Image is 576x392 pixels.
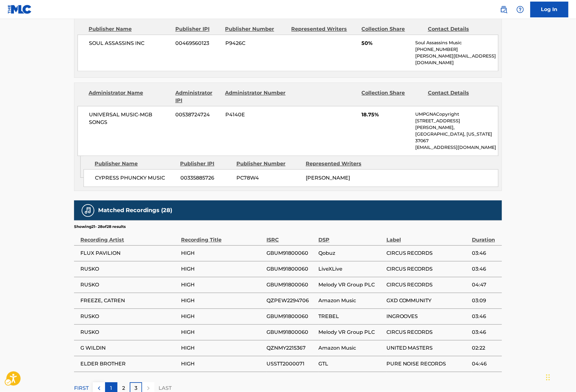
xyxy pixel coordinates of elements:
[416,118,498,131] p: [STREET_ADDRESS][PERSON_NAME],
[89,111,171,126] span: UNIVERSAL MUSIC-MGB SONGS
[306,175,350,181] span: [PERSON_NAME]
[80,328,178,336] span: RUSKO
[181,249,263,257] span: HIGH
[8,5,32,14] img: MLC Logo
[122,384,125,392] p: 2
[84,207,92,214] img: Matched Recordings
[472,249,499,257] span: 03:46
[110,384,112,392] p: 1
[225,89,286,104] div: Administrator Number
[386,344,469,352] span: UNITED MASTERS
[530,2,568,17] a: Log In
[428,89,489,104] div: Contact Details
[80,230,178,244] div: Recording Artist
[74,384,89,392] p: FIRST
[544,362,576,392] iframe: Hubspot Iframe
[472,344,499,352] span: 02:22
[472,360,499,368] span: 04:46
[416,53,498,66] p: [PERSON_NAME][EMAIL_ADDRESS][DOMAIN_NAME]
[416,46,498,53] p: [PHONE_NUMBER]
[472,313,499,320] span: 03:46
[176,111,221,119] span: 00538724724
[89,40,171,47] span: SOUL ASSASSINS INC
[181,360,263,368] span: HIGH
[89,25,171,33] div: Publisher Name
[181,230,263,244] div: Recording Title
[98,207,172,214] h5: Matched Recordings (28)
[135,384,137,392] p: 3
[362,111,411,119] span: 18.75%
[319,230,383,244] div: DSP
[546,368,550,387] div: Drag
[225,111,287,119] span: P4140E
[517,6,524,13] img: help
[386,360,469,368] span: PURE NOISE RECORDS
[80,297,178,304] span: FREEZE, CATREN
[386,313,469,320] span: INGROOVES
[386,249,469,257] span: CIRCUS RECORDS
[266,230,315,244] div: ISRC
[236,174,301,182] span: PC78W4
[319,344,383,352] span: Amazon Music
[416,40,498,46] p: Soul Assassins Music
[266,265,315,273] span: GBUM91800060
[319,360,383,368] span: GTL
[95,174,176,182] span: CYPRESS PHUNCKY MUSIC
[266,249,315,257] span: GBUM91800060
[472,281,499,289] span: 04:47
[95,384,103,392] img: left
[362,89,423,104] div: Collection Share
[416,144,498,151] p: [EMAIL_ADDRESS][DOMAIN_NAME]
[225,40,287,47] span: P9426C
[319,249,383,257] span: Qobuz
[266,281,315,289] span: GBUM91800060
[176,40,221,47] span: 00469560123
[80,249,178,257] span: FLUX PAVILION
[80,344,178,352] span: G WILDIN
[181,297,263,304] span: HIGH
[291,25,357,33] div: Represented Writers
[266,360,315,368] span: USSTT2000071
[266,328,315,336] span: GBUM91800060
[80,265,178,273] span: RUSKO
[319,297,383,304] span: Amazon Music
[428,25,489,33] div: Contact Details
[416,111,498,118] p: UMPGNACopyright
[472,297,499,304] span: 03:09
[80,360,178,368] span: ELDER BROTHER
[386,265,469,273] span: CIRCUS RECORDS
[544,362,576,392] div: Chat Widget
[319,328,383,336] span: Melody VR Group PLC
[266,313,315,320] span: GBUM91800060
[362,40,411,47] span: 50%
[159,384,172,392] p: LAST
[266,297,315,304] span: QZPEW2294706
[180,174,232,182] span: 00335885726
[181,313,263,320] span: HIGH
[95,160,175,168] div: Publisher Name
[181,344,263,352] span: HIGH
[266,344,315,352] span: QZNMY2215367
[386,328,469,336] span: CIRCUS RECORDS
[181,328,263,336] span: HIGH
[80,281,178,289] span: RUSKO
[175,25,220,33] div: Publisher IPI
[225,25,286,33] div: Publisher Number
[362,25,423,33] div: Collection Share
[386,230,469,244] div: Label
[416,131,498,144] p: [GEOGRAPHIC_DATA], [US_STATE] 37067
[306,160,370,168] div: Represented Writers
[386,297,469,304] span: GXD COMMUNITY
[89,89,171,104] div: Administrator Name
[386,281,469,289] span: CIRCUS RECORDS
[500,6,508,13] img: search
[181,265,263,273] span: HIGH
[472,328,499,336] span: 03:46
[180,160,232,168] div: Publisher IPI
[319,313,383,320] span: TREBEL
[319,265,383,273] span: LiveXLive
[472,230,499,244] div: Duration
[80,313,178,320] span: RUSKO
[472,265,499,273] span: 03:46
[319,281,383,289] span: Melody VR Group PLC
